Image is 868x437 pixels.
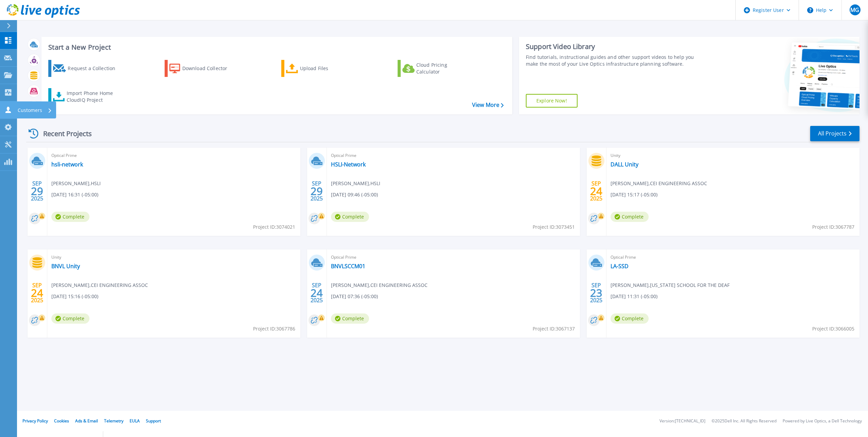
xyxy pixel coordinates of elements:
[812,223,854,231] span: Project ID: 3067787
[611,161,638,168] a: DALL Unity
[590,290,602,296] span: 23
[51,281,148,289] span: [PERSON_NAME] , CEI ENGINEERING ASSOC
[611,263,629,270] a: LA-SSD
[253,325,295,333] span: Project ID: 3067786
[331,212,369,222] span: Complete
[611,293,657,300] span: [DATE] 11:31 (-05:00)
[416,62,471,75] div: Cloud Pricing Calculator
[611,281,730,289] span: [PERSON_NAME] , [US_STATE] SCHOOL FOR THE DEAF
[850,7,859,13] span: MG
[165,60,240,77] a: Download Collector
[281,60,357,77] a: Upload Files
[51,191,98,198] span: [DATE] 16:31 (-05:00)
[331,281,428,289] span: [PERSON_NAME] , CEI ENGINEERING ASSOC
[26,125,101,142] div: Recent Projects
[611,254,855,261] span: Optical Prime
[331,293,378,300] span: [DATE] 07:36 (-05:00)
[51,263,80,270] a: BNVL Unity
[22,418,48,424] a: Privacy Policy
[783,419,862,423] li: Powered by Live Optics, a Dell Technology
[31,179,44,204] div: SEP 2025
[253,223,295,231] span: Project ID: 3074021
[104,418,123,424] a: Telemetry
[810,126,859,141] a: All Projects
[31,280,44,305] div: SEP 2025
[398,60,473,77] a: Cloud Pricing Calculator
[51,212,89,222] span: Complete
[611,212,649,222] span: Complete
[54,418,69,424] a: Cookies
[611,313,649,324] span: Complete
[48,60,124,77] a: Request a Collection
[331,161,366,168] a: HSLI-Network
[68,62,122,75] div: Request a Collection
[67,90,120,103] div: Import Phone Home CloudIQ Project
[526,42,702,51] div: Support Video Library
[130,418,140,424] a: EULA
[526,54,702,67] div: Find tutorials, instructional guides and other support videos to help you make the most of your L...
[51,293,98,300] span: [DATE] 15:16 (-05:00)
[18,101,42,119] p: Customers
[331,191,378,198] span: [DATE] 09:46 (-05:00)
[311,290,323,296] span: 24
[300,62,354,75] div: Upload Files
[660,419,705,423] li: Version: [TECHNICAL_ID]
[533,325,575,333] span: Project ID: 3067137
[611,191,657,198] span: [DATE] 15:17 (-05:00)
[331,263,365,270] a: BNVLSCCM01
[712,419,777,423] li: © 2025 Dell Inc. All Rights Reserved
[590,188,602,194] span: 24
[472,102,504,108] a: View More
[48,44,503,51] h3: Start a New Project
[310,280,323,305] div: SEP 2025
[590,179,603,204] div: SEP 2025
[31,188,43,194] span: 29
[611,180,707,187] span: [PERSON_NAME] , CEI ENGINEERING ASSOC
[310,179,323,204] div: SEP 2025
[51,180,101,187] span: [PERSON_NAME] , HSLI
[75,418,98,424] a: Ads & Email
[331,254,576,261] span: Optical Prime
[331,152,576,159] span: Optical Prime
[182,62,237,75] div: Download Collector
[533,223,575,231] span: Project ID: 3073451
[31,290,43,296] span: 24
[51,254,296,261] span: Unity
[611,152,855,159] span: Unity
[331,180,380,187] span: [PERSON_NAME] , HSLI
[331,313,369,324] span: Complete
[146,418,161,424] a: Support
[311,188,323,194] span: 29
[526,94,578,108] a: Explore Now!
[51,313,89,324] span: Complete
[51,152,296,159] span: Optical Prime
[590,280,603,305] div: SEP 2025
[51,161,83,168] a: hsli-network
[812,325,854,333] span: Project ID: 3066005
